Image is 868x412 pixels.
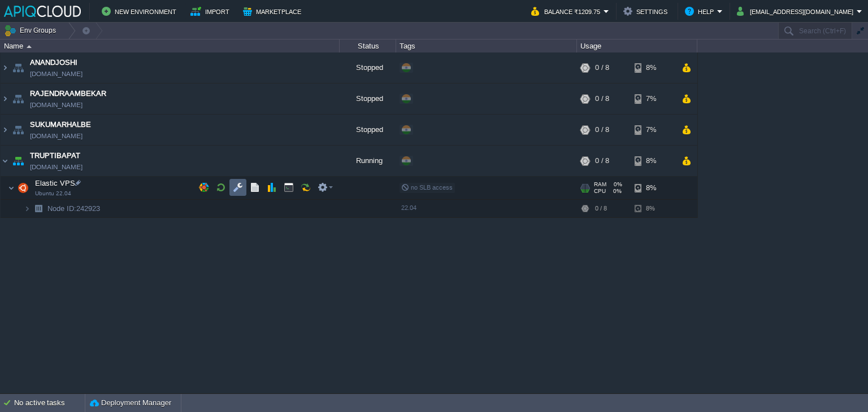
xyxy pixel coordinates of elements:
div: 8% [635,146,671,176]
div: 0 / 8 [595,84,609,114]
div: Stopped [340,52,396,83]
div: 0 / 8 [595,52,609,83]
button: Settings [623,5,671,18]
button: Marketplace [243,5,305,18]
span: no SLB access [401,184,453,191]
a: Node ID:242923 [46,204,102,213]
a: SUKUMARHALBE [30,119,91,130]
span: Elastic VPS [34,178,77,188]
span: 0% [611,181,622,188]
button: Balance ₹1209.75 [531,5,604,18]
div: 0 / 8 [595,200,607,217]
img: AMDAwAAAACH5BAEAAAAALAAAAAABAAEAAAICRAEAOw== [1,146,10,176]
span: 0% [610,188,622,195]
span: RAM [594,181,606,188]
button: Deployment Manager [90,397,171,409]
img: AMDAwAAAACH5BAEAAAAALAAAAAABAAEAAAICRAEAOw== [31,200,46,217]
div: 8% [635,177,671,199]
div: 8% [635,200,671,217]
div: 0 / 8 [595,115,609,145]
span: 242923 [46,204,102,213]
a: [DOMAIN_NAME] [30,161,83,173]
img: AMDAwAAAACH5BAEAAAAALAAAAAABAAEAAAICRAEAOw== [1,52,10,83]
a: RAJENDRAAMBEKAR [30,88,106,99]
div: Usage [578,40,697,52]
img: AMDAwAAAACH5BAEAAAAALAAAAAABAAEAAAICRAEAOw== [1,84,10,114]
div: Status [340,40,396,52]
a: [DOMAIN_NAME] [30,99,83,111]
div: Stopped [340,115,396,145]
img: AMDAwAAAACH5BAEAAAAALAAAAAABAAEAAAICRAEAOw== [10,146,26,176]
a: [DOMAIN_NAME] [30,130,83,142]
a: [DOMAIN_NAME] [30,68,83,80]
div: 0 / 8 [595,146,609,176]
div: No active tasks [14,394,85,412]
img: APIQCloud [4,6,81,17]
div: Running [340,146,396,176]
img: AMDAwAAAACH5BAEAAAAALAAAAAABAAEAAAICRAEAOw== [1,115,10,145]
button: Import [190,5,233,18]
a: ANANDJOSHI [30,57,77,68]
div: 7% [635,84,671,114]
img: AMDAwAAAACH5BAEAAAAALAAAAAABAAEAAAICRAEAOw== [10,84,26,114]
img: AMDAwAAAACH5BAEAAAAALAAAAAABAAEAAAICRAEAOw== [27,45,32,48]
button: New Environment [102,5,180,18]
img: AMDAwAAAACH5BAEAAAAALAAAAAABAAEAAAICRAEAOw== [8,177,15,199]
img: AMDAwAAAACH5BAEAAAAALAAAAAABAAEAAAICRAEAOw== [10,52,26,83]
div: Stopped [340,84,396,114]
span: Node ID: [47,204,76,213]
span: Ubuntu 22.04 [35,190,71,197]
a: TRUPTIBAPAT [30,150,80,161]
div: 7% [635,115,671,145]
span: 22.04 [401,204,416,211]
img: AMDAwAAAACH5BAEAAAAALAAAAAABAAEAAAICRAEAOw== [15,177,31,199]
button: [EMAIL_ADDRESS][DOMAIN_NAME] [737,5,857,18]
button: Env Groups [4,23,60,38]
div: 8% [635,52,671,83]
div: Name [1,40,339,52]
span: CPU [594,188,606,195]
div: Tags [397,40,576,52]
a: Elastic VPSUbuntu 22.04 [34,179,77,187]
img: AMDAwAAAACH5BAEAAAAALAAAAAABAAEAAAICRAEAOw== [24,200,31,217]
img: AMDAwAAAACH5BAEAAAAALAAAAAABAAEAAAICRAEAOw== [10,115,26,145]
button: Help [685,5,717,18]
